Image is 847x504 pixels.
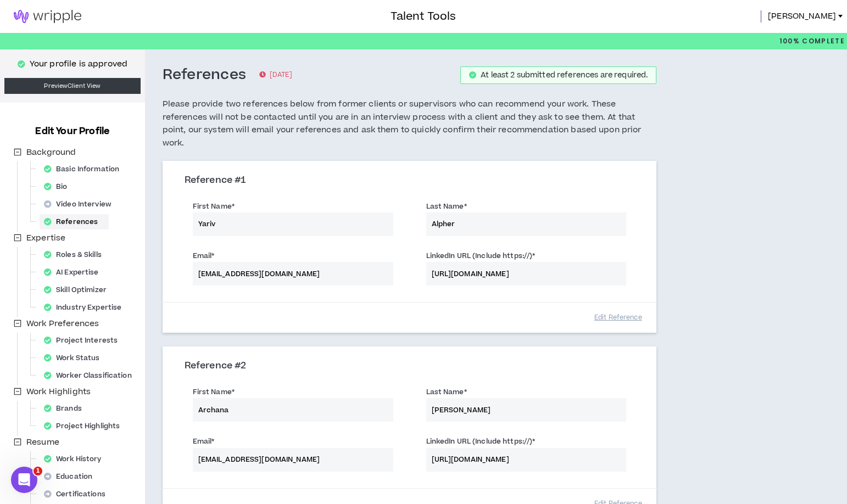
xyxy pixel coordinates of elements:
span: Background [26,147,76,158]
p: [DATE] [259,70,292,81]
h3: Reference # 2 [185,360,635,372]
div: Work History [40,451,113,467]
div: Bio [40,179,79,194]
span: [PERSON_NAME] [768,10,836,23]
span: Resume [24,436,62,449]
h3: Edit Your Profile [31,125,114,138]
span: Work Highlights [24,385,93,399]
span: Expertise [24,232,68,245]
div: Project Interests [40,333,129,348]
div: Industry Expertise [40,300,132,315]
a: PreviewClient View [4,78,141,94]
div: Certifications [40,486,116,502]
h5: Please provide two references below from former clients or supervisors who can recommend your wor... [163,98,657,150]
p: 100% [779,33,845,49]
iframe: Intercom live chat [11,467,37,493]
span: minus-square [14,320,21,327]
span: minus-square [14,388,21,395]
h3: Reference # 1 [185,175,635,187]
span: Resume [26,436,59,448]
div: At least 2 submitted references are required. [481,71,648,79]
span: Expertise [26,232,65,244]
span: Background [24,146,78,159]
div: Education [40,469,103,484]
h3: References [163,66,247,85]
div: References [40,214,109,229]
div: Project Highlights [40,418,131,434]
span: 1 [34,467,42,475]
span: Work Preferences [24,317,101,331]
div: Worker Classification [40,368,143,383]
div: Video Interview [40,197,122,212]
div: Roles & Skills [40,247,113,262]
span: minus-square [14,234,21,242]
button: Edit Reference [590,308,645,327]
div: Brands [40,401,93,416]
div: Work Status [40,350,110,366]
span: check-circle [469,71,476,79]
span: minus-square [14,148,21,156]
div: Basic Information [40,161,130,177]
span: Work Highlights [26,386,91,397]
span: Complete [800,36,845,46]
h3: Talent Tools [391,8,456,25]
div: AI Expertise [40,265,110,280]
p: Your profile is approved [30,58,127,70]
span: Work Preferences [26,318,99,329]
div: Skill Optimizer [40,282,118,298]
span: minus-square [14,438,21,446]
